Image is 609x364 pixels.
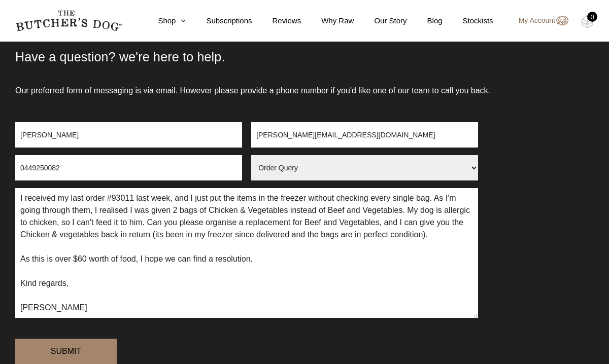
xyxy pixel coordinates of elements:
a: Shop [138,15,186,27]
a: Subscriptions [186,15,252,27]
h2: Have a question? we're here to help. [15,49,594,85]
img: TBD_Cart-Empty.png [581,15,594,28]
a: Our Story [354,15,407,27]
input: Full Name [15,122,242,148]
input: Phone Number [15,155,242,180]
a: Why Raw [301,15,354,27]
a: Reviews [252,15,301,27]
div: 0 [587,12,597,22]
input: Email [251,122,478,148]
a: Blog [407,15,443,27]
input: Submit [15,339,117,364]
p: Our preferred form of messaging is via email. However please provide a phone number if you'd like... [15,85,594,122]
a: My Account [509,15,568,27]
a: Stockists [443,15,493,27]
